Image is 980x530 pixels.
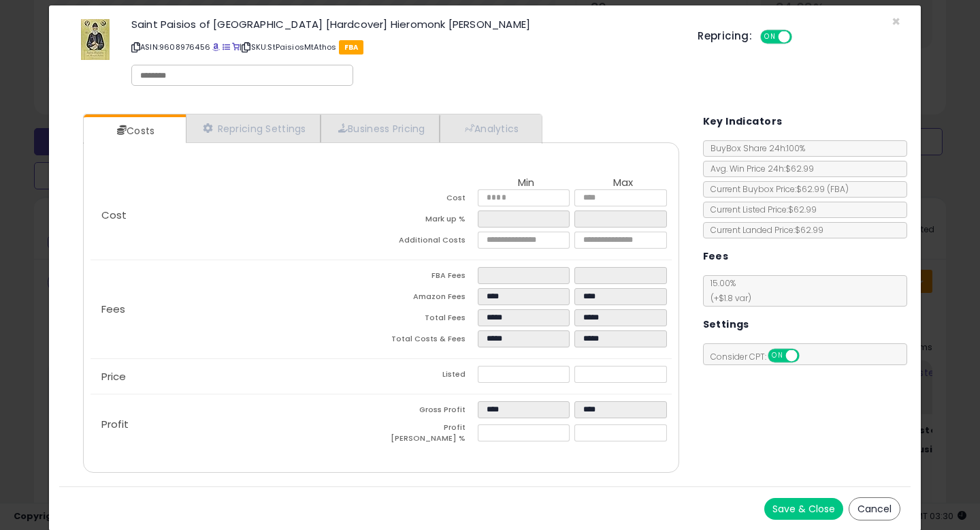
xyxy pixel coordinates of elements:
td: Profit [PERSON_NAME] % [381,422,478,448]
p: Price [91,371,381,382]
span: 15.00 % [704,277,751,304]
span: Current Landed Price: $62.99 [704,224,823,236]
span: (+$1.8 var) [704,292,751,304]
td: FBA Fees [381,267,478,288]
h5: Repricing: [698,31,752,42]
td: Total Fees [381,309,478,330]
span: BuyBox Share 24h: 100% [704,142,805,154]
span: × [892,12,900,31]
td: Additional Costs [381,232,478,253]
a: Your listing only [232,42,240,52]
p: Cost [91,210,381,221]
h5: Key Indicators [703,113,783,130]
button: Save & Close [764,498,843,520]
span: $62.99 [796,183,849,195]
p: ASIN: 9608976456 | SKU: StPaisiosMtAthos [131,36,677,58]
span: ( FBA ) [827,183,849,195]
th: Min [478,177,574,189]
h3: Saint Paisios of [GEOGRAPHIC_DATA] [Hardcover] Hieromonk [PERSON_NAME] [131,19,677,29]
td: Total Costs & Fees [381,330,478,352]
h5: Fees [703,248,729,265]
td: Mark up % [381,211,478,232]
img: 51eG4RLuimL._SL60_.jpg [81,19,110,60]
span: OFF [797,350,819,362]
p: Fees [91,304,381,315]
span: OFF [790,31,812,43]
th: Max [574,177,671,189]
a: Repricing Settings [186,114,321,142]
span: Current Buybox Price: [704,183,849,195]
p: Profit [91,419,381,430]
a: BuyBox page [212,42,220,52]
a: Business Pricing [321,114,440,142]
button: Cancel [849,497,900,520]
span: FBA [339,40,364,54]
td: Cost [381,189,478,211]
span: ON [762,31,779,43]
h5: Settings [703,316,749,333]
span: ON [769,350,786,362]
td: Gross Profit [381,401,478,422]
span: Avg. Win Price 24h: $62.99 [704,163,814,174]
a: Costs [84,117,184,144]
a: Analytics [440,114,540,142]
span: Consider CPT: [704,351,817,362]
span: Current Listed Price: $62.99 [704,204,817,215]
td: Amazon Fees [381,288,478,309]
a: All offer listings [223,42,230,52]
td: Listed [381,366,478,387]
